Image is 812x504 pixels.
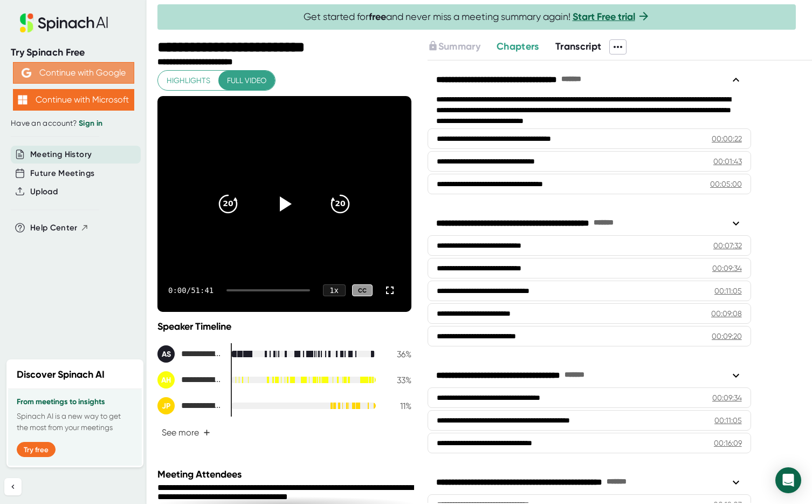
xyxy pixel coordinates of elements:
[428,39,480,54] button: Summary
[713,156,742,167] div: 00:01:43
[30,167,94,180] button: Future Meetings
[79,119,102,128] a: Sign in
[714,438,742,448] div: 00:16:09
[711,308,742,319] div: 00:09:08
[17,367,105,382] h2: Discover Spinach AI
[22,68,31,78] img: Aehbyd4JwY73AAAAAElFTkSuQmCC
[384,375,411,385] div: 33 %
[573,11,635,23] a: Start Free trial
[17,411,133,433] p: Spinach AI is a new way to get the most from your meetings
[712,331,742,342] div: 00:09:20
[712,392,742,403] div: 00:09:34
[555,40,602,52] span: Transcript
[30,222,78,234] span: Help Center
[157,321,411,332] div: Speaker Timeline
[157,371,175,389] div: AH
[157,345,175,363] div: AS
[428,39,497,55] div: Upgrade to access
[497,39,539,54] button: Chapters
[714,285,742,296] div: 00:11:05
[555,39,602,54] button: Transcript
[13,62,134,84] button: Continue with Google
[30,148,92,161] button: Meeting History
[712,263,742,274] div: 00:09:34
[157,371,222,389] div: Alexis Hanczaryk
[168,286,214,295] div: 0:00 / 51:41
[203,428,210,437] span: +
[167,74,210,87] span: Highlights
[157,423,215,442] button: See more+
[11,119,136,128] div: Have an account?
[13,89,134,111] button: Continue with Microsoft
[384,401,411,411] div: 11 %
[157,397,222,414] div: Jacquelyn Price
[30,186,58,198] button: Upload
[4,478,22,495] button: Collapse sidebar
[352,284,373,297] div: CC
[384,349,411,359] div: 36 %
[218,71,275,91] button: Full video
[157,397,175,414] div: JP
[438,40,480,52] span: Summary
[157,468,414,480] div: Meeting Attendees
[11,46,136,59] div: Try Spinach Free
[17,398,133,406] h3: From meetings to insights
[158,71,219,91] button: Highlights
[714,415,742,426] div: 00:11:05
[17,442,56,457] button: Try free
[710,179,742,189] div: 00:05:00
[713,240,742,251] div: 00:07:32
[323,284,346,296] div: 1 x
[369,11,386,23] b: free
[30,222,89,234] button: Help Center
[304,11,650,23] span: Get started for and never miss a meeting summary again!
[157,345,222,363] div: Aditi Sabharwal
[712,133,742,144] div: 00:00:22
[497,40,539,52] span: Chapters
[227,74,266,87] span: Full video
[775,467,801,493] div: Open Intercom Messenger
